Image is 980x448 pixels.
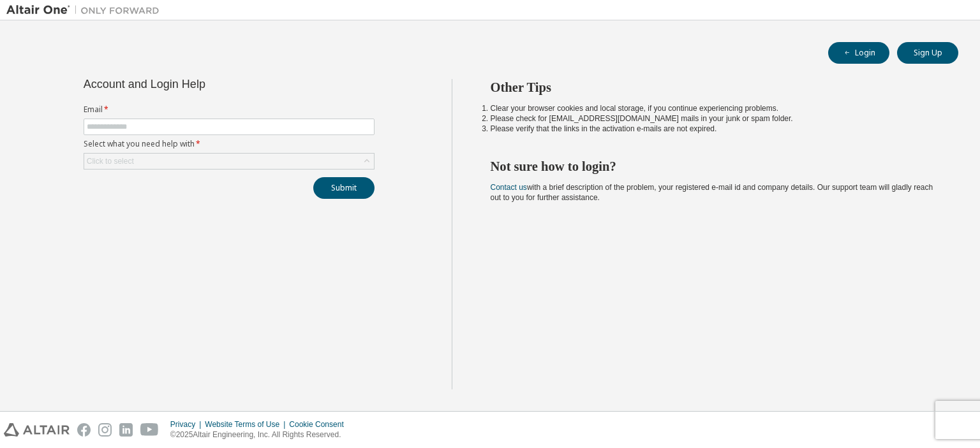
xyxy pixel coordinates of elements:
[98,423,112,437] img: instagram.svg
[84,139,375,149] label: Select what you need help with
[491,113,936,124] li: Please check for [EMAIL_ADDRESS][DOMAIN_NAME] mails in your junk or spam folder.
[491,103,936,113] li: Clear your browser cookies and local storage, if you continue experiencing problems.
[491,183,933,202] span: with a brief description of the problem, your registered e-mail id and company details. Our suppo...
[170,430,352,440] p: © 2025 Altair Engineering, Inc. All Rights Reserved.
[313,177,375,199] button: Submit
[140,423,159,437] img: youtube.svg
[119,423,133,437] img: linkedin.svg
[6,4,166,17] img: Altair One
[205,419,289,430] div: Website Terms of Use
[289,419,351,430] div: Cookie Consent
[897,42,958,64] button: Sign Up
[491,124,936,134] li: Please verify that the links in the activation e-mails are not expired.
[4,423,70,437] img: altair_logo.svg
[84,79,316,89] div: Account and Login Help
[491,183,527,192] a: Contact us
[84,154,374,169] div: Click to select
[87,156,134,166] div: Click to select
[77,423,91,437] img: facebook.svg
[84,105,375,115] label: Email
[491,158,936,175] h2: Not sure how to login?
[828,42,889,64] button: Login
[491,79,936,96] h2: Other Tips
[170,419,205,430] div: Privacy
